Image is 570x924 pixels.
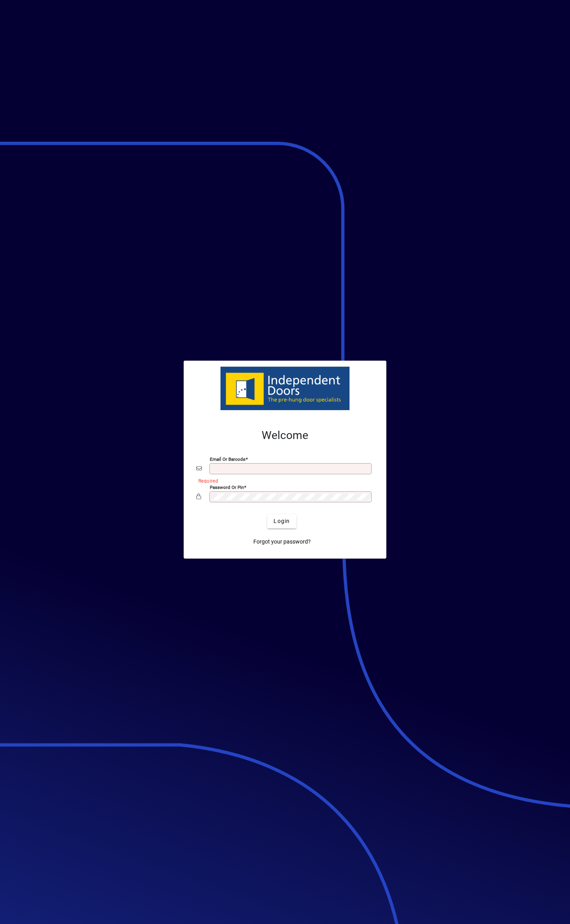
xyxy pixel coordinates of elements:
[267,514,296,529] button: Login
[253,538,311,546] span: Forgot your password?
[196,429,374,442] h2: Welcome
[250,535,314,549] a: Forgot your password?
[210,484,244,490] mat-label: Password or Pin
[198,476,367,485] mat-error: Required
[274,517,290,525] span: Login
[210,456,245,462] mat-label: Email or Barcode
